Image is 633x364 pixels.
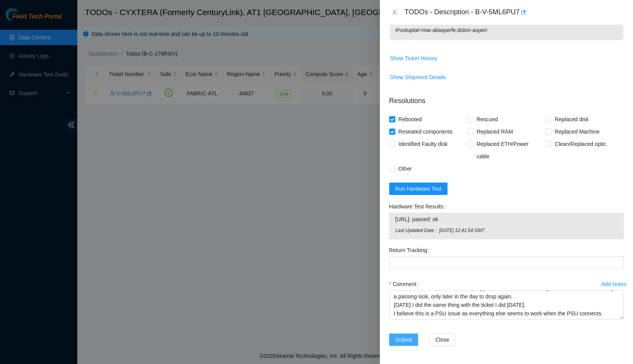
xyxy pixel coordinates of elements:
[389,90,624,106] p: Resolutions
[552,113,592,125] span: Replaced disk
[473,138,545,163] span: Replaced ETH/Power cable
[389,334,419,346] button: Submit
[395,138,451,150] span: Identified Faulty disk
[395,163,415,175] span: Other
[395,227,439,234] span: Last Updated Date
[473,125,516,138] span: Replaced RAM
[390,52,438,64] button: Show Ticket History
[390,73,446,81] span: Show Shipment Details
[389,278,422,290] label: Comment
[473,113,501,125] span: Rescued
[390,54,437,63] span: Show Ticket History
[389,183,448,195] button: Run Hardware Test
[601,278,627,290] button: Add Notes
[389,200,449,213] label: Hardware Test Results
[436,335,449,344] span: Close
[389,9,400,16] button: Close
[395,125,456,138] span: Reseated components
[389,290,624,320] textarea: Comment
[601,281,626,287] div: Add Notes
[429,334,456,346] button: Close
[405,6,624,19] div: TODOs - Description - B-V-5ML6PU7
[395,215,618,223] span: [URL]: passed: ok
[395,113,425,125] span: Rebooted
[552,125,603,138] span: Replaced Machine
[439,227,618,234] span: [DATE] 12:41:54 GMT
[552,138,609,150] span: Clean/Replaced optic
[389,244,433,256] label: Return Tracking
[391,9,398,15] span: close
[395,335,412,344] span: Submit
[389,256,624,269] input: Return Tracking
[390,71,446,83] button: Show Shipment Details
[395,185,442,193] span: Run Hardware Test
